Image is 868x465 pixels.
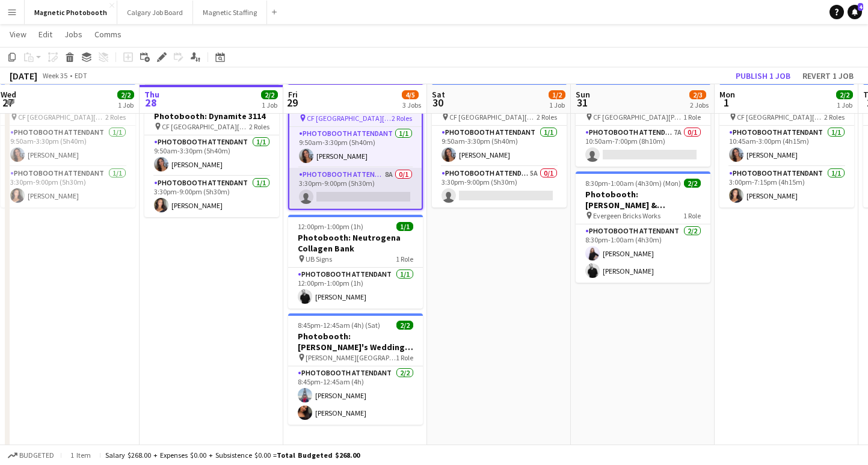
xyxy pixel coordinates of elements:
app-card-role: Photobooth Attendant1/19:50am-3:30pm (5h40m)[PERSON_NAME] [1,126,135,167]
a: Jobs [60,26,87,42]
span: CF [GEOGRAPHIC_DATA][PERSON_NAME] [307,114,392,123]
span: Thu [144,89,159,100]
app-job-card: 9:50am-9:00pm (11h10m)1/2Photobooth: Dynamite 3114 CF [GEOGRAPHIC_DATA][PERSON_NAME]2 RolesPhotob... [288,84,423,210]
app-job-card: Updated9:50am-9:00pm (11h10m)2/2Photobooth: Dynamite 3114 CF [GEOGRAPHIC_DATA][PERSON_NAME]2 Role... [144,84,279,217]
span: Comms [94,29,122,40]
app-card-role: Photobooth Attendant1/19:50am-3:30pm (5h40m)[PERSON_NAME] [144,135,279,176]
span: Edit [38,29,52,40]
div: 3 Jobs [402,100,421,109]
app-card-role: Photobooth Attendant5A0/13:30pm-9:00pm (5h30m) [432,167,567,208]
span: CF [GEOGRAPHIC_DATA][PERSON_NAME] [737,112,824,122]
h3: Photobooth: [PERSON_NAME] & [PERSON_NAME]'s Wedding 2881 [576,189,710,211]
span: 4 [858,3,863,11]
span: Total Budgeted $268.00 [277,451,360,460]
span: 4/5 [402,90,419,99]
span: Week 35 [40,71,70,80]
h3: Photobooth: Neutrogena Collagen Bank [288,232,423,254]
span: 1 item [66,451,95,460]
app-card-role: Photobooth Attendant1/112:00pm-1:00pm (1h)[PERSON_NAME] [288,268,423,309]
button: Calgary Job Board [117,1,193,24]
app-card-role: Photobooth Attendant1/13:30pm-9:00pm (5h30m)[PERSON_NAME] [1,167,135,208]
span: Budgeted [19,451,54,460]
span: Sun [576,89,590,100]
app-card-role: Photobooth Attendant2/28:30pm-1:00am (4h30m)[PERSON_NAME][PERSON_NAME] [576,224,710,283]
span: [PERSON_NAME][GEOGRAPHIC_DATA] [306,353,396,362]
h3: Photobooth: Dynamite 3114 [144,111,279,122]
span: Jobs [64,29,82,40]
a: 4 [848,5,862,19]
app-job-card: 9:50am-9:00pm (11h10m)1/2Photobooth: Dynamite 3114 CF [GEOGRAPHIC_DATA][PERSON_NAME]2 RolesPhotob... [432,84,567,208]
span: 2 Roles [249,122,269,131]
button: Magnetic Photobooth [25,1,117,24]
span: 2/3 [689,90,706,99]
button: Budgeted [6,449,56,462]
span: 1 Role [396,353,413,362]
span: UB Signs [306,254,332,263]
a: View [5,26,31,42]
span: 1/1 [396,222,413,231]
div: Salary $268.00 + Expenses $0.00 + Subsistence $0.00 = [105,451,360,460]
app-job-card: 10:50am-7:00pm (8h10m)0/1Photobooth: Dynamite 3114 CF [GEOGRAPHIC_DATA][PERSON_NAME]1 RolePhotobo... [576,84,710,167]
span: 2/2 [836,90,853,99]
div: 2 Jobs [690,100,709,109]
app-card-role: Photobooth Attendant1/13:30pm-9:00pm (5h30m)[PERSON_NAME] [144,176,279,217]
app-card-role: Photobooth Attendant7A0/110:50am-7:00pm (8h10m) [576,126,710,167]
div: 1 Job [118,100,134,109]
app-job-card: 9:50am-9:00pm (11h10m)2/2Photobooth: Dynamite 3114 CF [GEOGRAPHIC_DATA][PERSON_NAME]2 RolesPhotob... [1,84,135,208]
span: 28 [143,96,159,109]
span: 2 Roles [392,114,412,123]
span: 31 [574,96,590,109]
span: 2 Roles [824,112,845,122]
app-card-role: Photobooth Attendant1/13:00pm-7:15pm (4h15m)[PERSON_NAME] [719,167,854,208]
div: 1 Job [262,100,277,109]
span: 1 Role [396,254,413,263]
span: Evergeen Bricks Works [593,211,660,220]
div: 1 Job [837,100,852,109]
button: Magnetic Staffing [193,1,267,24]
app-card-role: Photobooth Attendant1/19:50am-3:30pm (5h40m)[PERSON_NAME] [289,127,422,168]
span: CF [GEOGRAPHIC_DATA][PERSON_NAME] [593,112,683,122]
span: 1 Role [683,112,701,122]
span: Sat [432,89,445,100]
span: Wed [1,89,16,100]
span: 12:00pm-1:00pm (1h) [298,222,363,231]
app-job-card: 8:45pm-12:45am (4h) (Sat)2/2Photobooth: [PERSON_NAME]'s Wedding (3134) [PERSON_NAME][GEOGRAPHIC_D... [288,313,423,425]
span: 1/2 [549,90,565,99]
a: Edit [34,26,57,42]
div: 1 Job [549,100,565,109]
a: Comms [90,26,126,42]
app-card-role: Photobooth Attendant2/28:45pm-12:45am (4h)[PERSON_NAME][PERSON_NAME] [288,366,423,425]
app-card-role: Photobooth Attendant1/19:50am-3:30pm (5h40m)[PERSON_NAME] [432,126,567,167]
span: 2/2 [261,90,278,99]
span: View [10,29,26,40]
span: 1 Role [683,211,701,220]
button: Publish 1 job [731,68,795,84]
span: 2/2 [396,321,413,330]
span: CF [GEOGRAPHIC_DATA][PERSON_NAME] [18,112,105,122]
app-job-card: 10:45am-7:15pm (8h30m)2/2Photobooth: Dynamite 3114 CF [GEOGRAPHIC_DATA][PERSON_NAME]2 RolesPhotob... [719,84,854,208]
span: 29 [286,96,298,109]
h3: Photobooth: [PERSON_NAME]'s Wedding (3134) [288,331,423,353]
span: Fri [288,89,298,100]
span: CF [GEOGRAPHIC_DATA][PERSON_NAME] [449,112,537,122]
div: [DATE] [10,70,37,82]
div: EDT [75,71,87,80]
span: 2 Roles [105,112,126,122]
span: 2 Roles [537,112,557,122]
span: 2/2 [117,90,134,99]
app-job-card: 8:30pm-1:00am (4h30m) (Mon)2/2Photobooth: [PERSON_NAME] & [PERSON_NAME]'s Wedding 2881 Evergeen B... [576,171,710,283]
app-card-role: Photobooth Attendant8A0/13:30pm-9:00pm (5h30m) [289,168,422,209]
span: CF [GEOGRAPHIC_DATA][PERSON_NAME] [162,122,249,131]
app-job-card: 12:00pm-1:00pm (1h)1/1Photobooth: Neutrogena Collagen Bank UB Signs1 RolePhotobooth Attendant1/11... [288,215,423,309]
span: Mon [719,89,735,100]
span: 1 [718,96,735,109]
